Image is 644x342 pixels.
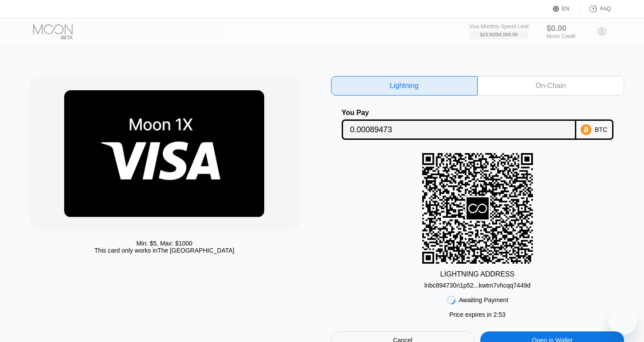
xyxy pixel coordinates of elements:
div: FAQ [580,4,611,13]
div: $23.92 / $4,000.00 [480,32,518,37]
div: lnbc894730n1p52...kwtm7vhcqq7449d [424,278,531,289]
div: Price expires in [449,311,505,318]
div: Lightning [390,81,419,90]
div: You Pay [342,109,576,117]
div: EN [553,4,580,13]
div: lnbc894730n1p52...kwtm7vhcqq7449d [424,282,531,289]
div: Min: $ 5 , Max: $ 1000 [136,240,193,247]
div: On-Chain [478,76,624,96]
div: Lightning [331,76,478,96]
div: Visa Monthly Spend Limit$23.92/$4,000.00 [469,23,528,39]
span: 2 : 53 [494,311,505,318]
div: BTC [595,126,607,133]
div: This card only works in The [GEOGRAPHIC_DATA] [94,247,234,254]
iframe: Button to launch messaging window [609,307,637,335]
div: You PayBTC [331,109,624,140]
div: EN [562,6,570,12]
div: Visa Monthly Spend Limit [469,23,528,30]
div: FAQ [600,6,611,12]
div: Awaiting Payment [459,296,509,304]
div: LIGHTNING ADDRESS [440,270,515,278]
div: On-Chain [536,81,566,90]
